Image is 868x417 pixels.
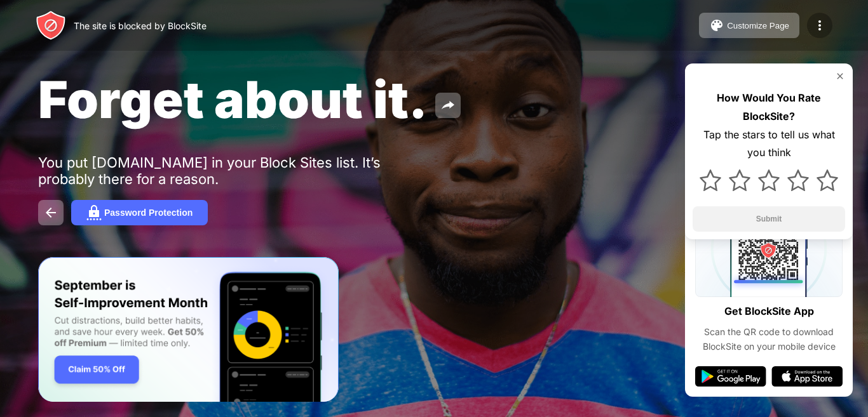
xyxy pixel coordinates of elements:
[727,21,789,30] div: Customize Page
[787,169,809,191] img: star.svg
[74,20,207,31] div: The site is blocked by BlockSite
[724,302,814,321] div: Get BlockSite App
[104,208,193,218] div: Password Protection
[693,89,845,126] div: How Would You Rate BlockSite?
[699,13,799,38] button: Customize Page
[817,169,838,191] img: star.svg
[758,169,780,191] img: star.svg
[709,18,724,33] img: pallet.svg
[38,154,431,187] div: You put [DOMAIN_NAME] in your Block Sites list. It’s probably there for a reason.
[729,169,750,191] img: star.svg
[695,366,766,387] img: google-play.svg
[812,18,827,33] img: menu-icon.svg
[693,126,845,162] div: Tap the stars to tell us what you think
[86,205,102,220] img: password.svg
[693,206,845,232] button: Submit
[36,10,66,41] img: header-logo.svg
[38,257,339,402] iframe: Banner
[43,205,58,220] img: back.svg
[71,200,208,225] button: Password Protection
[38,69,428,130] span: Forget about it.
[440,98,456,113] img: share.svg
[700,169,721,191] img: star.svg
[695,325,843,354] div: Scan the QR code to download BlockSite on your mobile device
[835,71,845,81] img: rate-us-close.svg
[771,366,843,387] img: app-store.svg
